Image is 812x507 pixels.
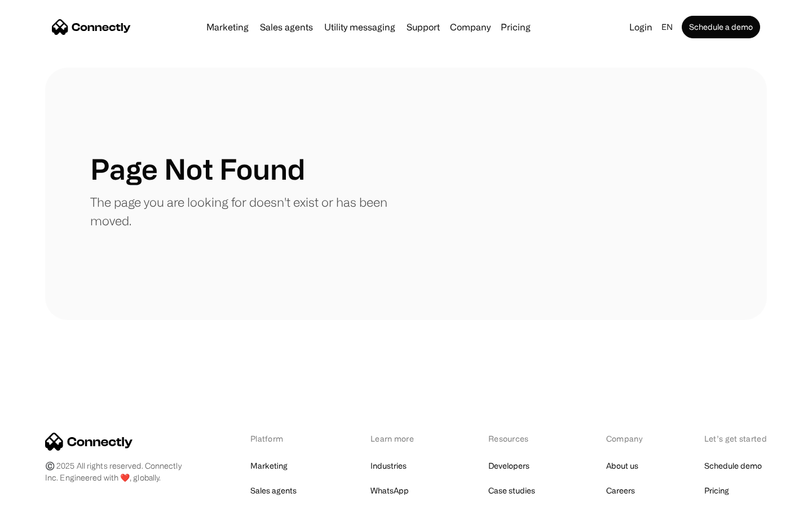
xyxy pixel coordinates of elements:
[496,23,535,32] a: Pricing
[11,486,68,503] aside: Language selected: English
[450,19,491,35] div: Company
[23,487,68,503] ul: Language list
[250,433,312,444] div: Platform
[250,458,288,474] a: Marketing
[320,23,400,32] a: Utility messaging
[488,483,535,499] a: Case studies
[202,23,253,32] a: Marketing
[606,433,646,444] div: Company
[606,458,638,474] a: About us
[488,458,529,474] a: Developers
[606,483,635,499] a: Careers
[625,19,657,35] a: Login
[255,23,317,32] a: Sales agents
[682,16,760,38] a: Schedule a demo
[370,433,430,444] div: Learn more
[90,193,406,230] p: The page you are looking for doesn't exist or has been moved.
[661,19,673,35] div: en
[90,152,305,186] h1: Page Not Found
[704,483,729,499] a: Pricing
[704,458,762,474] a: Schedule demo
[370,458,407,474] a: Industries
[704,433,767,444] div: Let’s get started
[370,483,409,499] a: WhatsApp
[488,433,548,444] div: Resources
[402,23,444,32] a: Support
[250,483,297,499] a: Sales agents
